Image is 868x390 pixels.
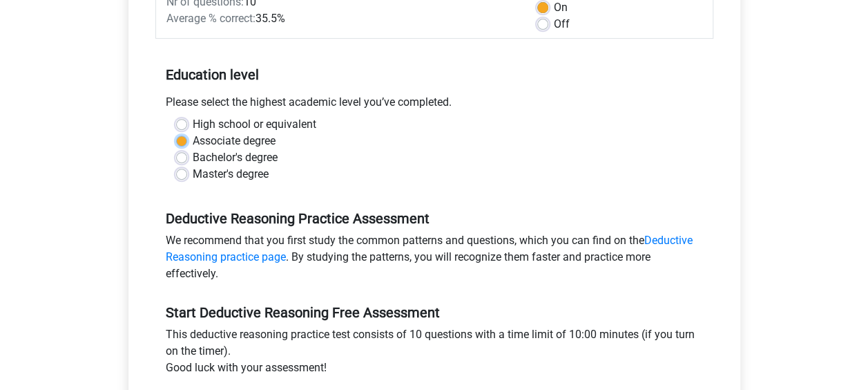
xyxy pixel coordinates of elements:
[193,149,278,166] label: Bachelor's degree
[166,210,703,227] h5: Deductive Reasoning Practice Assessment
[166,61,703,89] h5: Education level
[166,304,703,321] h5: Start Deductive Reasoning Free Assessment
[193,133,276,149] label: Associate degree
[155,326,713,382] div: This deductive reasoning practice test consists of 10 questions with a time limit of 10:00 minute...
[155,232,713,288] div: We recommend that you first study the common patterns and questions, which you can find on the . ...
[193,116,316,133] label: High school or equivalent
[193,166,269,183] label: Master's degree
[155,94,713,116] div: Please select the highest academic level you’ve completed.
[554,16,570,32] label: Off
[156,10,527,27] div: 35.5%
[166,12,255,25] span: Average % correct:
